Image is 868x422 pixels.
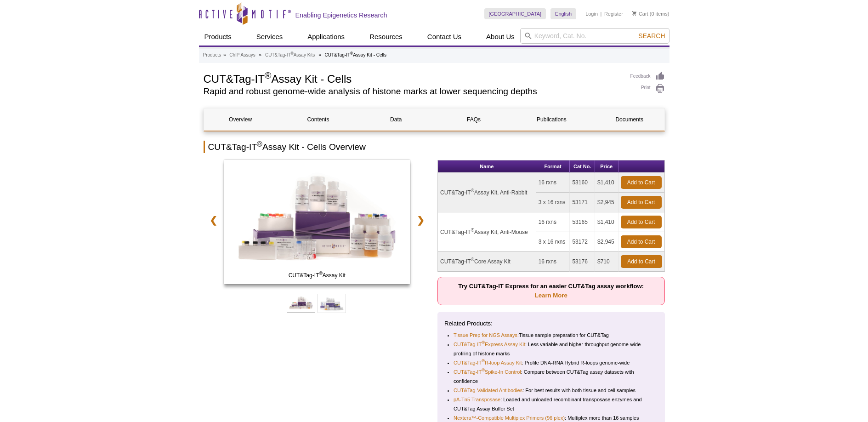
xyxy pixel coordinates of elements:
input: Keyword, Cat. No. [520,28,669,44]
a: About Us [481,28,520,46]
a: FAQs [437,108,510,131]
img: Your Cart [632,11,636,16]
a: Services [251,28,289,46]
a: ❮ [204,210,223,231]
td: CUT&Tag-IT Core Assay Kit [438,252,536,272]
a: Login [585,11,598,17]
td: $710 [595,252,618,272]
li: (0 items) [632,8,669,19]
td: 3 x 16 rxns [536,193,570,212]
td: 16 rxns [536,252,570,272]
td: $1,410 [595,212,618,232]
a: ChIP Assays [229,51,255,59]
li: » [259,52,262,57]
a: Data [359,108,432,131]
a: CUT&Tag-IT®Spike-In Control [454,367,521,376]
li: : Less variable and higher-throughput genome-wide profiling of histone marks [454,340,650,358]
a: CUT&Tag-IT®R-loop Assay Kit [454,358,522,367]
th: Format [536,160,570,173]
a: Learn More [535,292,567,299]
a: Add to Cart [621,196,662,209]
a: Cart [632,11,648,17]
a: CUT&Tag-Validated Antibodies [454,386,522,395]
h1: CUT&Tag-IT Assay Kit - Cells [204,71,621,85]
a: Register [604,11,623,17]
p: Related Products: [444,319,658,328]
th: Name [438,160,536,173]
a: English [550,8,576,19]
a: Products [203,51,221,59]
sup: ® [471,257,474,262]
td: $2,945 [595,232,618,252]
a: Contents [282,108,355,131]
td: $2,945 [595,193,618,212]
a: CUT&Tag-IT®Assay Kits [265,51,315,59]
a: CUT&Tag-IT Assay Kit [224,160,410,287]
sup: ® [482,359,485,364]
td: 53160 [570,173,595,193]
a: Publications [515,108,588,131]
td: CUT&Tag-IT Assay Kit, Anti-Mouse [438,212,536,252]
a: Resources [364,28,408,46]
td: CUT&Tag-IT Assay Kit, Anti-Rabbit [438,173,536,212]
a: Add to Cart [621,216,662,228]
a: Tissue Prep for NGS Assays: [454,331,519,340]
span: Search [638,32,665,40]
h2: Enabling Epigenetics Research [295,11,387,19]
li: : Profile DNA-RNA Hybrid R-loops genome-wide [454,358,650,367]
td: 16 rxns [536,212,570,232]
sup: ® [319,271,322,276]
button: Search [635,32,668,40]
sup: ® [265,70,272,80]
sup: ® [257,140,262,148]
td: 53171 [570,193,595,212]
td: 53172 [570,232,595,252]
h2: Rapid and robust genome-wide analysis of histone marks at lower sequencing depths [204,87,621,96]
td: 16 rxns [536,173,570,193]
sup: ® [291,51,294,56]
sup: ® [471,228,474,233]
a: Overview [204,108,277,131]
td: 53165 [570,212,595,232]
li: : For best results with both tissue and cell samples [454,386,650,395]
li: » [223,52,226,57]
span: CUT&Tag-IT Assay Kit [226,271,408,280]
li: » [318,52,321,57]
li: | [601,8,602,19]
a: Documents [593,108,666,131]
h2: CUT&Tag-IT Assay Kit - Cells Overview [204,141,665,153]
td: 3 x 16 rxns [536,232,570,252]
a: pA-Tn5 Transposase [454,395,500,404]
a: Applications [302,28,350,46]
li: CUT&Tag-IT Assay Kit - Cells [324,52,386,57]
li: : Loaded and unloaded recombinant transposase enzymes and CUT&Tag Assay Buffer Set [454,395,650,413]
a: [GEOGRAPHIC_DATA] [484,8,546,19]
strong: Try CUT&Tag-IT Express for an easier CUT&Tag assay workflow: [458,283,644,299]
a: CUT&Tag-IT®Express Assay Kit [454,340,525,349]
sup: ® [482,368,485,373]
li: Tissue sample preparation for CUT&Tag [454,331,650,340]
a: Print [630,84,665,94]
td: $1,410 [595,173,618,193]
a: Add to Cart [621,235,662,248]
img: CUT&Tag-IT Assay Kit [224,160,410,284]
a: ❯ [411,210,431,231]
td: 53176 [570,252,595,272]
li: : Compare between CUT&Tag assay datasets with confidence [454,367,650,386]
sup: ® [471,188,474,193]
th: Price [595,160,618,173]
a: Feedback [630,71,665,81]
th: Cat No. [570,160,595,173]
a: Contact Us [422,28,467,46]
sup: ® [482,341,485,345]
sup: ® [350,51,353,56]
a: Add to Cart [621,176,662,189]
a: Add to Cart [621,255,662,268]
a: Products [199,28,237,46]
